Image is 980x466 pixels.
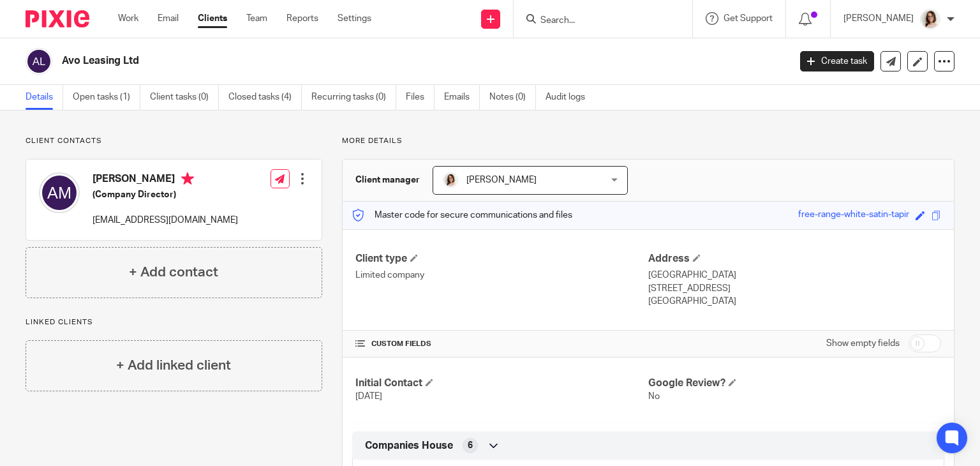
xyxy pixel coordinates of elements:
h4: CUSTOM FIELDS [355,339,648,349]
h4: Client type [355,252,648,266]
span: No [648,392,660,401]
p: More details [342,136,954,146]
h3: Client manager [355,174,420,186]
p: [STREET_ADDRESS] [648,282,941,295]
a: Open tasks (1) [73,85,140,110]
h4: + Add contact [129,262,218,282]
a: Email [158,12,179,25]
a: Notes (0) [489,85,536,110]
a: Details [26,85,63,110]
a: Recurring tasks (0) [311,85,396,110]
p: Linked clients [26,317,322,327]
div: free-range-white-satin-tapir [798,208,909,223]
h4: Address [648,252,941,266]
img: Caroline%20-%20HS%20-%20LI.png [443,172,458,188]
p: Limited company [355,269,648,282]
label: Show empty fields [826,337,900,350]
img: Caroline%20-%20HS%20-%20LI.png [920,9,940,29]
p: [GEOGRAPHIC_DATA] [648,295,941,308]
input: Search [539,15,654,27]
a: Audit logs [546,85,595,110]
img: Pixie [26,10,89,27]
a: Create task [800,51,874,71]
a: Work [118,12,138,25]
p: [GEOGRAPHIC_DATA] [648,269,941,282]
a: Closed tasks (4) [228,85,302,110]
h4: [PERSON_NAME] [93,172,238,188]
span: 6 [468,439,473,452]
h2: Avo Leasing Ltd [62,54,637,68]
a: Emails [444,85,480,110]
p: [PERSON_NAME] [843,12,914,25]
span: [DATE] [355,392,382,401]
p: [EMAIL_ADDRESS][DOMAIN_NAME] [93,214,238,227]
a: Reports [286,12,318,25]
a: Clients [198,12,227,25]
h4: Google Review? [648,377,941,390]
a: Client tasks (0) [150,85,219,110]
img: svg%3E [26,48,52,75]
a: Files [406,85,434,110]
a: Settings [338,12,371,25]
h4: Initial Contact [355,377,648,390]
h4: + Add linked client [116,356,231,375]
a: Team [246,12,267,25]
h5: (Company Director) [93,188,238,201]
p: Client contacts [26,136,322,146]
span: Companies House [365,439,453,453]
i: Primary [181,172,194,185]
span: Get Support [724,14,773,23]
p: Master code for secure communications and files [352,209,572,222]
img: svg%3E [39,172,80,213]
span: [PERSON_NAME] [466,176,537,184]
